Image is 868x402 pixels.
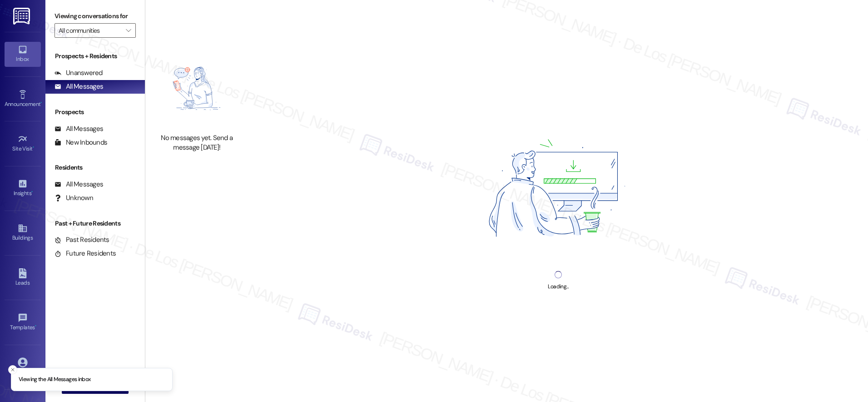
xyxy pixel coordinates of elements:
div: Unanswered [55,68,103,78]
a: Inbox [5,42,41,66]
div: Unknown [55,193,93,203]
span: • [33,144,34,151]
div: New Inbounds [55,138,107,147]
span: • [35,323,36,329]
div: Loading... [548,282,568,291]
img: ResiDesk Logo [13,8,32,25]
div: Future Residents [55,249,116,258]
div: Past Residents [55,235,109,245]
img: empty-state [155,48,238,129]
a: Account [5,355,41,379]
div: All Messages [55,124,103,134]
input: All communities [59,23,121,38]
span: • [31,189,33,195]
button: Close toast [8,365,17,374]
div: Residents [45,163,145,172]
div: Prospects [45,107,145,117]
a: Insights • [5,176,41,201]
div: All Messages [55,180,103,189]
span: • [40,100,42,106]
div: No messages yet. Send a message [DATE]! [155,133,238,153]
i:  [126,27,131,34]
div: All Messages [55,82,103,91]
div: Prospects + Residents [45,51,145,61]
a: Templates • [5,310,41,335]
a: Leads [5,266,41,290]
p: Viewing the All Messages inbox [19,376,91,384]
label: Viewing conversations for [55,9,136,23]
a: Buildings [5,221,41,245]
a: Site Visit • [5,131,41,156]
div: Past + Future Residents [45,219,145,228]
